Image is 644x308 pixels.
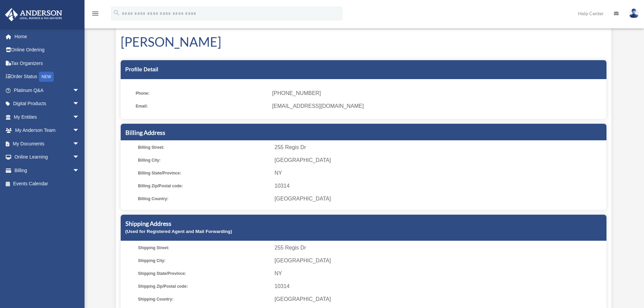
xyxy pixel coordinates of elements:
span: Billing Zip/Postal code: [138,181,270,191]
span: arrow_drop_down [73,137,86,151]
span: arrow_drop_down [73,110,86,124]
span: Shipping City: [138,256,270,265]
span: Shipping Country: [138,294,270,304]
a: Events Calendar [5,177,90,191]
span: 255 Regis Dr [275,143,604,152]
a: Order StatusNEW [5,70,90,84]
div: NEW [39,72,54,82]
span: Billing Country: [138,194,270,204]
h5: Billing Address [125,128,602,137]
a: Online Learningarrow_drop_down [5,150,90,164]
span: 10314 [275,282,604,291]
h1: [PERSON_NAME] [121,33,606,51]
h5: Shipping Address [125,219,602,228]
small: (Used for Registered Agent and Mail Forwarding) [125,229,232,234]
i: search [113,9,120,17]
span: Shipping Zip/Postal code: [138,282,270,291]
span: Phone: [136,89,267,98]
a: Home [5,30,90,43]
span: NY [275,168,604,178]
a: Online Ordering [5,43,90,57]
span: [GEOGRAPHIC_DATA] [275,156,604,165]
a: Digital Productsarrow_drop_down [5,97,90,111]
a: My Anderson Teamarrow_drop_down [5,124,90,137]
span: 255 Regis Dr [275,243,604,253]
span: [GEOGRAPHIC_DATA] [275,194,604,204]
span: [GEOGRAPHIC_DATA] [275,294,604,304]
span: 10314 [275,181,604,191]
a: menu [91,12,99,18]
span: arrow_drop_down [73,150,86,164]
span: [EMAIL_ADDRESS][DOMAIN_NAME] [272,101,601,111]
span: [PHONE_NUMBER] [272,89,601,98]
img: Anderson Advisors Platinum Portal [3,8,64,21]
span: arrow_drop_down [73,164,86,177]
span: Billing State/Province: [138,168,270,178]
a: Billingarrow_drop_down [5,164,90,177]
i: menu [91,9,99,18]
a: My Entitiesarrow_drop_down [5,110,90,124]
div: Profile Detail [121,60,606,79]
span: arrow_drop_down [73,97,86,111]
a: My Documentsarrow_drop_down [5,137,90,150]
span: Shipping State/Province: [138,269,270,278]
img: User Pic [629,8,639,18]
a: Platinum Q&Aarrow_drop_down [5,84,90,97]
span: Email: [136,101,267,111]
span: [GEOGRAPHIC_DATA] [275,256,604,265]
span: Shipping Street: [138,243,270,253]
span: arrow_drop_down [73,84,86,97]
a: Tax Organizers [5,56,90,70]
span: NY [275,269,604,278]
span: Billing City: [138,156,270,165]
span: Billing Street: [138,143,270,152]
span: arrow_drop_down [73,124,86,138]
